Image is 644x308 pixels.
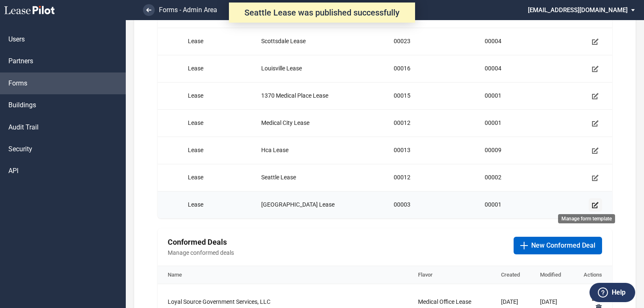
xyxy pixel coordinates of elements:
th: Flavor [408,266,491,284]
div: Manage form template [558,214,615,223]
span: [GEOGRAPHIC_DATA] Lease [261,201,335,208]
span: Users [8,35,25,44]
a: Manage form template [589,89,602,103]
span: 00002 [485,174,501,181]
span: Lease [188,119,203,126]
span: 00004 [485,38,501,44]
span: 00009 [485,147,501,153]
span: 00001 [485,201,501,208]
span: Medical Office Lease [418,298,471,305]
button: New Conformed Deal [514,237,602,254]
span: Manage conformed deals [168,249,500,257]
th: Created [491,266,530,284]
span: 00012 [394,174,410,181]
span: Lease [188,147,203,153]
span: Louisville Lease [261,65,302,72]
span: 00001 [485,119,501,126]
h2: Conformed Deals [168,237,500,247]
span: Seattle Lease [261,174,296,181]
span: Hca Lease [261,147,288,153]
span: Scottsdale Lease [261,38,306,44]
span: 00012 [394,119,410,126]
span: Audit Trail [8,123,39,132]
a: Manage form template [589,198,602,212]
a: Manage form template [589,62,602,75]
span: Lease [188,201,203,208]
a: Manage form template [589,171,602,184]
span: Buildings [8,101,36,110]
a: Manage form template [589,144,602,157]
th: Modified [530,266,571,284]
span: API [8,166,18,176]
span: Partners [8,57,33,66]
span: 1370 Medical Place Lease [261,92,328,99]
span: 00023 [394,38,410,44]
th: Actions [571,266,612,284]
th: Name [158,266,408,284]
span: 00001 [485,92,501,99]
a: Edit conformed deal [589,291,602,304]
span: New Conformed Deal [531,241,595,250]
span: 00016 [394,65,410,72]
span: Security [8,145,32,154]
a: Manage form template [589,35,602,48]
span: Medical City Lease [261,119,309,126]
span: Lease [188,65,203,72]
a: Manage form template [589,116,602,130]
span: Forms [8,79,27,88]
div: Seattle Lease was published successfully [229,3,415,23]
span: 00003 [394,201,410,208]
span: Lease [188,38,203,44]
span: Lease [188,92,203,99]
span: 00004 [485,65,501,72]
span: Lease [188,174,203,181]
button: Help [589,283,635,302]
span: 00015 [394,92,410,99]
label: Help [612,287,626,298]
span: 00013 [394,147,410,153]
